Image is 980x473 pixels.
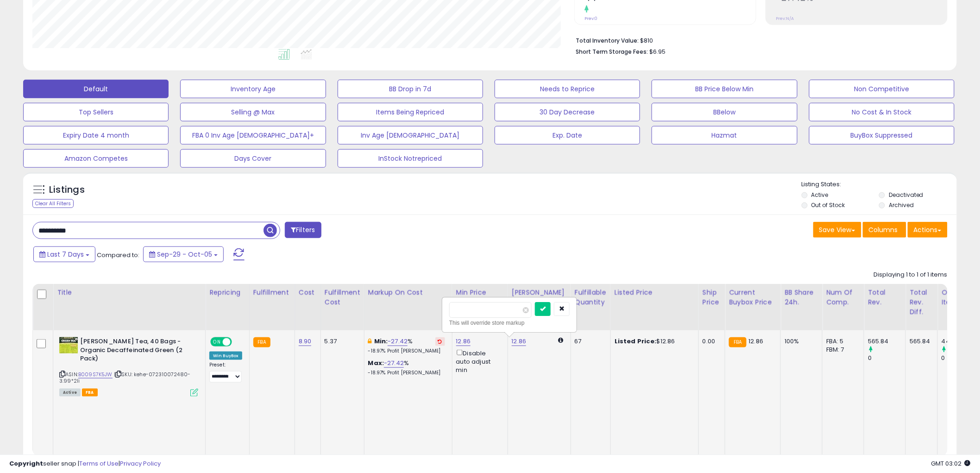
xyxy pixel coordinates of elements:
b: Max: [368,359,384,367]
small: Prev: 0 [584,16,597,21]
span: Last 7 Days [47,250,84,259]
button: BBelow [652,103,797,121]
span: ON [211,338,223,346]
div: 5.37 [325,337,357,346]
div: Ship Price [703,288,721,307]
p: -18.97% Profit [PERSON_NAME] [368,348,445,354]
a: 8.90 [299,337,312,346]
div: FBA: 5 [826,337,857,346]
button: Expiry Date 4 month [23,126,169,145]
div: % [368,337,445,354]
li: $810 [576,34,941,45]
div: 100% [785,337,815,346]
span: 12.86 [749,337,764,346]
button: Save View [813,222,861,238]
div: Num of Comp. [826,288,860,307]
div: BB Share 24h. [785,288,818,307]
small: FBA [729,337,746,347]
span: Columns [869,225,898,234]
button: Inv Age [DEMOGRAPHIC_DATA] [338,126,483,145]
div: Disable auto adjust min [456,348,501,374]
span: FBA [82,389,98,397]
a: 12.86 [456,337,471,346]
b: Short Term Storage Fees: [576,48,648,56]
div: Markup on Cost [368,288,448,297]
b: [PERSON_NAME] Tea, 40 Bags - Organic Decaffeinated Green (2 Pack) [80,337,193,366]
div: 565.84 [910,337,930,346]
button: Last 7 Days [33,246,95,262]
button: Hazmat [652,126,797,145]
a: -27.42 [384,359,404,368]
span: $6.95 [649,47,666,56]
label: Deactivated [889,191,923,199]
div: % [368,359,445,376]
div: [PERSON_NAME] [512,288,567,297]
div: seller snap | | [9,460,161,468]
span: Sep-29 - Oct-05 [157,250,212,259]
a: Terms of Use [79,459,119,468]
div: 565.84 [868,337,905,346]
button: Inventory Age [180,80,326,98]
div: Win BuyBox [209,352,242,360]
th: The percentage added to the cost of goods (COGS) that forms the calculator for Min & Max prices. [364,284,452,330]
img: 51SGqYEWfJL._SL40_.jpg [59,337,78,353]
div: Fulfillment [253,288,291,297]
h5: Listings [49,183,85,196]
span: | SKU: kehe-072310072480-3.99*2li [59,371,190,385]
p: Listing States: [802,180,957,189]
span: Compared to: [97,251,139,259]
button: BuyBox Suppressed [809,126,955,145]
p: -18.97% Profit [PERSON_NAME] [368,370,445,376]
button: Needs to Reprice [495,80,640,98]
div: Listed Price [615,288,695,297]
div: 44 [942,337,979,346]
label: Archived [889,201,914,209]
button: Sep-29 - Oct-05 [143,246,224,262]
button: Exp. Date [495,126,640,145]
div: Fulfillable Quantity [575,288,607,307]
button: 30 Day Decrease [495,103,640,121]
div: Total Rev. [868,288,902,307]
div: Current Buybox Price [729,288,777,307]
div: Cost [299,288,317,297]
button: Amazon Competes [23,149,169,168]
div: Repricing [209,288,245,297]
div: Total Rev. Diff. [910,288,934,317]
div: This will override store markup [449,318,570,328]
label: Out of Stock [811,201,845,209]
b: Total Inventory Value: [576,37,639,44]
button: Non Competitive [809,80,955,98]
label: Active [811,191,829,199]
small: Prev: N/A [776,16,794,21]
div: 0 [868,354,905,362]
button: No Cost & In Stock [809,103,955,121]
div: 67 [575,337,603,346]
button: Actions [908,222,948,238]
div: Clear All Filters [32,199,74,208]
a: B009S7K5JW [78,371,113,378]
div: FBM: 7 [826,346,857,354]
div: ASIN: [59,337,198,396]
div: Preset: [209,362,242,383]
button: Filters [285,222,321,238]
button: Top Sellers [23,103,169,121]
div: Min Price [456,288,504,297]
span: OFF [231,338,245,346]
button: BB Price Below Min [652,80,797,98]
a: -27.42 [388,337,408,346]
button: InStock Notrepriced [338,149,483,168]
span: 2025-10-13 03:02 GMT [931,459,971,468]
div: Fulfillment Cost [325,288,360,307]
div: Ordered Items [942,288,975,307]
div: 0.00 [703,337,718,346]
div: $12.86 [615,337,691,346]
span: All listings currently available for purchase on Amazon [59,389,81,397]
button: Default [23,80,169,98]
button: Columns [863,222,906,238]
div: Title [57,288,201,297]
div: Displaying 1 to 1 of 1 items [874,271,948,279]
b: Min: [374,337,388,346]
strong: Copyright [9,459,43,468]
button: Days Cover [180,149,326,168]
button: Items Being Repriced [338,103,483,121]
